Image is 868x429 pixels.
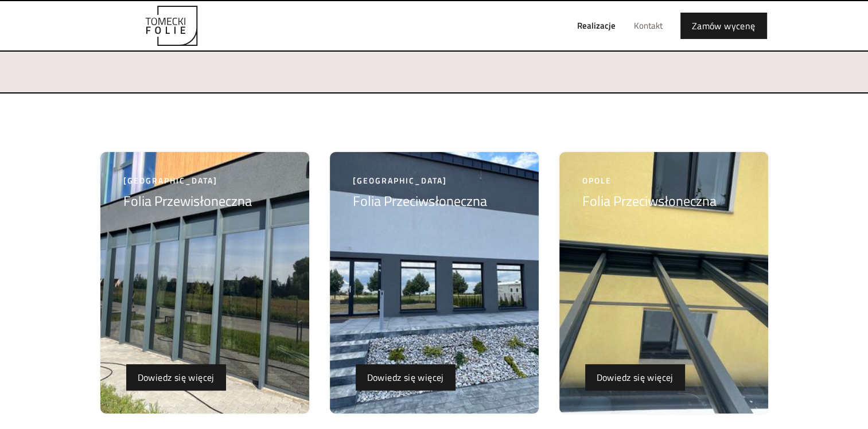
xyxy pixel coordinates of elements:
a: Kontakt [625,7,672,44]
h5: Folia Przewisłoneczna [123,192,252,209]
a: Dowiedz się więcej [356,364,456,391]
h5: Folia Przeciwsłoneczna [353,192,487,209]
a: [GEOGRAPHIC_DATA]Folia Przeciwsłoneczna [353,175,487,215]
div: [GEOGRAPHIC_DATA] [123,175,252,186]
a: Dowiedz się więcej [585,364,685,391]
h5: Folia Przeciwsłoneczna [582,192,717,209]
a: Dowiedz się więcej [126,364,226,391]
a: Zamów wycenę [680,13,767,39]
a: Realizacje [568,7,625,44]
a: [GEOGRAPHIC_DATA]Folia Przewisłoneczna [123,175,252,215]
div: Opole [582,175,717,186]
div: [GEOGRAPHIC_DATA] [353,175,487,186]
a: OpoleFolia Przeciwsłoneczna [582,175,717,215]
